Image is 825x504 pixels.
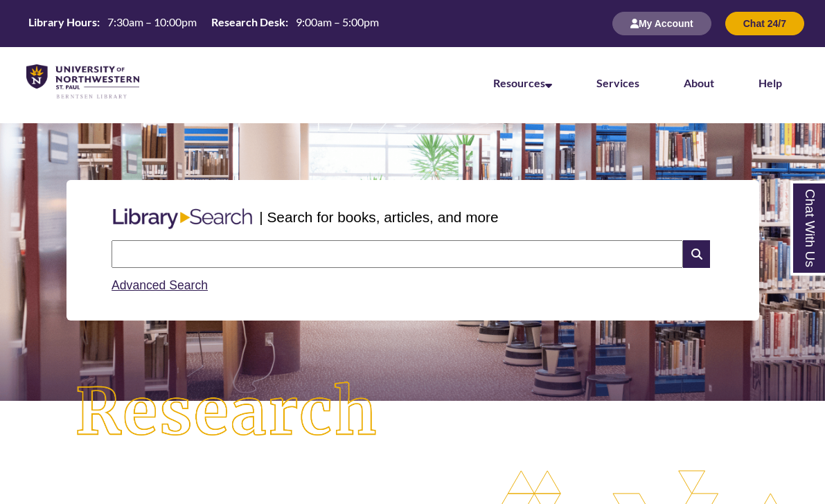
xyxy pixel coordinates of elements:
[206,15,290,30] th: Research Desk:
[23,15,384,33] a: Hours Today
[26,64,139,100] img: UNWSP Library Logo
[112,278,208,292] a: Advanced Search
[612,12,711,35] button: My Account
[759,76,782,89] a: Help
[493,76,552,89] a: Resources
[107,15,197,28] span: 7:30am – 10:00pm
[612,17,711,29] a: My Account
[596,76,639,89] a: Services
[684,76,714,89] a: About
[296,15,379,28] span: 9:00am – 5:00pm
[725,17,804,29] a: Chat 24/7
[259,206,498,228] p: | Search for books, articles, and more
[106,203,259,235] img: Libary Search
[725,12,804,35] button: Chat 24/7
[23,15,384,32] table: Hours Today
[42,348,413,477] img: Research
[683,240,709,268] i: Search
[23,15,102,30] th: Library Hours:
